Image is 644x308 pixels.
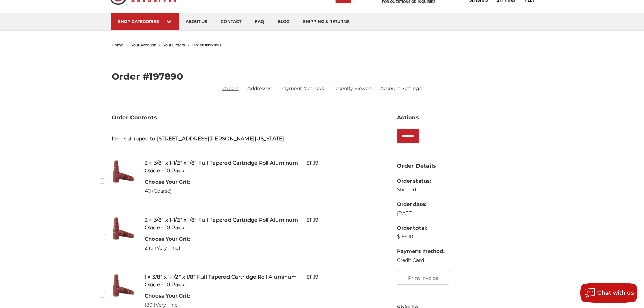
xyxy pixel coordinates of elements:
a: contact [214,13,248,30]
h5: 1 × 3/8" x 1-1/2" x 1/8" Full Tapered Cartridge Roll Aluminum Oxide - 10 Pack [145,273,319,288]
dd: [DATE] [397,210,445,217]
dt: Order date: [397,200,445,208]
a: about us [179,13,214,30]
dd: 240 (Very Fine) [145,244,190,252]
a: Recently Viewed [332,85,372,92]
dt: Choose Your Grit: [145,292,190,300]
button: Chat with us [580,283,637,303]
dt: Order status: [397,177,445,185]
dd: $156.10 [397,233,445,240]
dt: Payment method: [397,247,445,255]
h5: 2 × 3/8" x 1-1/2" x 1/8" Full Tapered Cartridge Roll Aluminum Oxide - 10 Pack [145,159,319,174]
a: faq [248,13,271,30]
span: order #197890 [192,43,221,47]
img: Cartridge Roll 3/8" x 1-1/2" x 1/8" Full Tapered [112,273,135,297]
dd: Shipped [397,186,445,193]
span: $11.19 [306,273,318,281]
div: SHOP CATEGORIES [118,19,172,24]
a: your orders [163,43,185,47]
h2: Order #197890 [112,72,533,81]
a: Orders [222,85,239,92]
img: Cartridge Roll 3/8" x 1-1/2" x 1/8" Full Tapered [112,159,135,183]
h3: Order Contents [112,114,319,122]
a: shipping & returns [296,13,356,30]
h3: Order Details [397,162,532,170]
h5: Items shipped to [STREET_ADDRESS][PERSON_NAME][US_STATE] [112,135,319,143]
span: $11.19 [306,216,318,224]
h5: 2 × 3/8" x 1-1/2" x 1/8" Full Tapered Cartridge Roll Aluminum Oxide - 10 Pack [145,216,319,232]
a: blog [271,13,296,30]
a: home [112,43,123,47]
a: your account [131,43,156,47]
h3: Actions [397,114,532,122]
dt: Choose Your Grit: [145,178,190,186]
button: Print Invoice [397,271,449,285]
dd: Credit Card [397,257,445,264]
a: Account Settings [380,85,422,92]
span: $11.19 [306,159,318,167]
span: Chat with us [597,290,634,296]
dd: 40 (Coarse) [145,188,190,195]
img: Cartridge Roll 3/8" x 1-1/2" x 1/8" Full Tapered [112,216,135,240]
dt: Order total: [397,224,445,232]
a: Addresses [247,85,271,92]
a: Payment Methods [280,85,324,92]
dt: Choose Your Grit: [145,235,190,243]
